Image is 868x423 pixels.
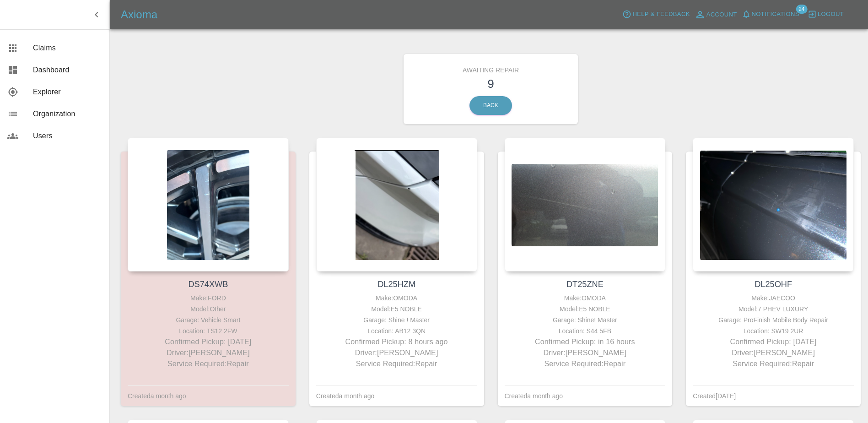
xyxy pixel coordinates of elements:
h3: 9 [410,75,571,92]
span: Notifications [752,9,799,20]
div: Created a month ago [128,390,186,401]
div: Model: E5 NOBLE [507,304,663,315]
h5: Axioma [121,7,157,22]
div: Garage: ProFinish Mobile Body Repair [695,315,852,325]
div: Make: OMODA [318,293,475,304]
a: DS74XWB [188,280,228,289]
span: Dashboard [33,65,102,76]
div: Model: 7 PHEV LUXURY [695,304,852,315]
div: Location: SW19 2UR [695,325,852,336]
p: Driver: [PERSON_NAME] [507,347,663,358]
p: Service Required: Repair [130,358,286,369]
span: 24 [796,5,807,14]
div: Created [DATE] [693,390,736,401]
span: Claims [33,43,102,54]
div: Location: TS12 2FW [130,325,286,336]
a: DL25HZM [377,280,415,289]
div: Created a month ago [316,390,375,401]
div: Model: E5 NOBLE [318,304,475,315]
span: Users [33,130,102,141]
p: Confirmed Pickup: [DATE] [130,336,286,347]
div: Make: JAECOO [695,293,852,304]
button: Notifications [739,7,802,22]
a: DL25OHF [755,280,792,289]
div: Created a month ago [505,390,563,401]
button: Logout [805,7,846,22]
span: Help & Feedback [632,9,690,20]
div: Garage: Shine ! Master [318,315,475,325]
div: Location: S44 5FB [507,325,663,336]
a: DT25ZNE [566,280,604,289]
span: Organization [33,108,102,119]
div: Garage: Shine! Master [507,315,663,325]
p: Confirmed Pickup: [DATE] [695,336,852,347]
p: Driver: [PERSON_NAME] [318,347,475,358]
p: Confirmed Pickup: in 16 hours [507,336,663,347]
a: Back [469,96,512,115]
p: Driver: [PERSON_NAME] [695,347,852,358]
span: Account [706,10,737,20]
a: Account [692,7,739,22]
p: Service Required: Repair [695,358,852,369]
span: Explorer [33,87,102,98]
div: Model: Other [130,304,286,315]
div: Make: FORD [130,293,286,304]
div: Garage: Vehicle Smart [130,315,286,325]
p: Driver: [PERSON_NAME] [130,347,286,358]
span: Logout [818,9,844,20]
div: Location: AB12 3QN [318,325,475,336]
p: Confirmed Pickup: 8 hours ago [318,336,475,347]
p: Service Required: Repair [507,358,663,369]
h6: Awaiting Repair [410,61,571,75]
p: Service Required: Repair [318,358,475,369]
div: Make: OMODA [507,293,663,304]
button: Help & Feedback [620,7,692,22]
